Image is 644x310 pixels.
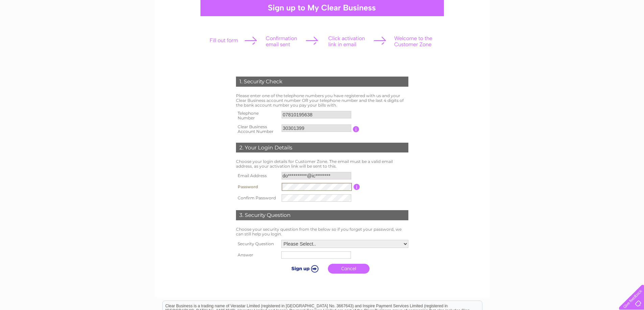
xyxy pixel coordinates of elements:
th: Confirm Password [234,193,280,203]
img: logo.png [23,18,57,38]
a: Telecoms [585,29,605,34]
a: Energy [566,29,581,34]
th: Telephone Number [234,109,280,122]
input: Submit [283,264,325,273]
th: Security Question [234,238,280,250]
div: 1. Security Check [236,77,408,87]
th: Email Address [234,170,280,181]
a: 0333 014 3131 [517,3,563,12]
a: Contact [623,29,640,34]
th: Password [234,181,280,193]
div: 3. Security Question [236,210,408,220]
a: Water [549,29,562,34]
div: Clear Business is a trading name of Verastar Limited (registered in [GEOGRAPHIC_DATA] No. 3667643... [163,4,482,33]
input: Information [353,126,359,132]
td: Please enter one of the telephone numbers you have registered with us and your Clear Business acc... [234,92,410,109]
div: 2. Your Login Details [236,143,408,153]
td: Choose your login details for Customer Zone. The email must be a valid email address, as your act... [234,158,410,170]
a: Cancel [328,264,369,274]
th: Answer [234,250,280,260]
th: Clear Business Account Number [234,122,280,136]
a: Blog [610,29,619,34]
td: Choose your security question from the below so if you forget your password, we can still help yo... [234,225,410,238]
input: Information [354,184,360,190]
